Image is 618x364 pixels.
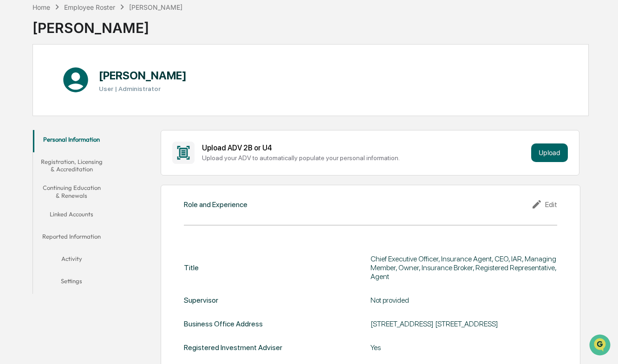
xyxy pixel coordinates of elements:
[77,117,115,126] span: Attestations
[99,69,187,82] h1: [PERSON_NAME]
[9,71,26,88] img: 1746055101610-c473b297-6a78-478c-a979-82029cc54cd1
[371,254,557,281] div: Chief Executive Officer, Insurance Agent, CEO, IAR, Managing Member, Owner, Insurance Broker, Reg...
[9,118,17,125] div: 🖐️
[158,74,169,85] button: Start new chat
[184,200,247,209] div: Role and Experience
[19,135,59,144] span: Data Lookup
[9,136,17,143] div: 🔎
[64,3,115,11] div: Employee Roster
[64,113,119,130] a: 🗄️Attestations
[33,3,50,11] div: Home
[67,118,75,125] div: 🗄️
[33,130,111,152] button: Personal Information
[32,71,152,80] div: Start new chat
[371,296,557,305] div: Not provided
[184,296,218,305] div: Supervisor
[65,157,112,164] a: Powered byPylon
[184,319,263,328] div: Business Office Address
[33,205,111,227] button: Linked Accounts
[9,19,169,34] p: How can we help?
[6,113,64,130] a: 🖐️Preclearance
[33,249,111,272] button: Activity
[202,143,527,152] div: Upload ADV 2B or U4
[184,343,282,352] div: Registered Investment Adviser
[92,157,112,164] span: Pylon
[33,12,183,36] div: [PERSON_NAME]
[531,199,557,210] div: Edit
[33,152,111,179] button: Registration, Licensing & Accreditation
[202,154,527,162] div: Upload your ADV to automatically populate your personal information.
[371,319,557,328] div: [STREET_ADDRESS] [STREET_ADDRESS]
[371,343,557,352] div: Yes
[6,131,62,148] a: 🔎Data Lookup
[33,272,111,294] button: Settings
[33,227,111,249] button: Reported Information
[99,85,187,92] h3: User | Administrator
[33,178,111,205] button: Continuing Education & Renewals
[184,254,199,281] div: Title
[32,80,117,88] div: We're available if you need us!
[588,333,613,358] iframe: Open customer support
[531,143,568,162] button: Upload
[129,3,182,11] div: [PERSON_NAME]
[19,117,60,126] span: Preclearance
[33,130,111,294] div: secondary tabs example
